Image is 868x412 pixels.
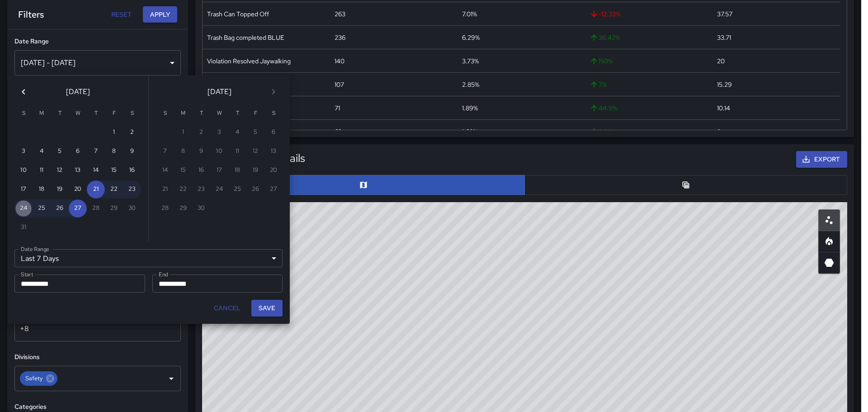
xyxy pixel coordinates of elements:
[52,104,68,123] span: Tuesday
[14,199,33,218] button: 24
[51,180,69,199] button: 19
[69,180,87,199] button: 20
[69,142,87,161] button: 6
[105,161,123,180] button: 15
[14,142,33,161] button: 3
[159,270,168,278] label: End
[247,104,264,123] span: Friday
[51,199,69,218] button: 26
[33,180,51,199] button: 18
[87,142,105,161] button: 7
[51,161,69,180] button: 12
[210,300,244,317] button: Cancel
[14,161,33,180] button: 10
[14,249,283,267] div: Last 7 Days
[175,104,191,123] span: Monday
[123,180,141,199] button: 23
[21,245,49,253] label: Date Range
[33,161,51,180] button: 11
[157,104,173,123] span: Sunday
[33,142,51,161] button: 4
[265,104,282,123] span: Saturday
[87,161,105,180] button: 14
[123,142,141,161] button: 9
[14,83,33,101] button: Previous month
[69,199,87,218] button: 27
[15,104,32,123] span: Sunday
[87,180,105,199] button: 21
[66,85,90,98] span: [DATE]
[123,123,141,142] button: 2
[33,104,50,123] span: Monday
[123,161,141,180] button: 16
[193,104,209,123] span: Tuesday
[211,104,227,123] span: Wednesday
[14,180,33,199] button: 17
[251,300,283,317] button: Save
[88,104,104,123] span: Thursday
[70,104,86,123] span: Wednesday
[208,85,231,98] span: [DATE]
[105,142,123,161] button: 8
[106,104,122,123] span: Friday
[229,104,245,123] span: Thursday
[33,199,51,218] button: 25
[69,161,87,180] button: 13
[105,123,123,142] button: 1
[51,142,69,161] button: 5
[124,104,140,123] span: Saturday
[105,180,123,199] button: 22
[21,270,33,278] label: Start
